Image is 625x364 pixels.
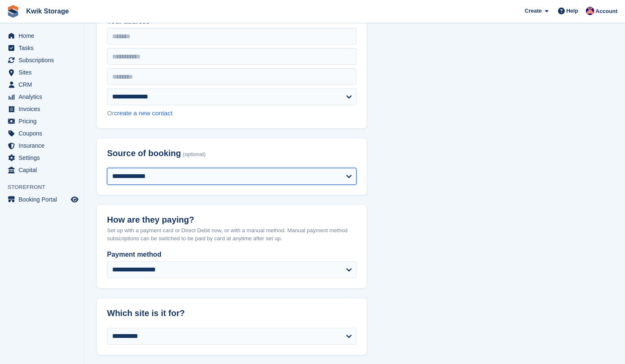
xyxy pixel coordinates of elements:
[107,226,357,243] p: Set up with a payment card or Direct Debit now, or with a manual method. Manual payment method su...
[566,7,578,15] span: Help
[107,109,357,118] div: Or
[19,164,69,176] span: Capital
[19,30,69,42] span: Home
[107,215,357,225] h2: How are they paying?
[8,183,84,191] span: Storefront
[107,250,357,260] label: Payment method
[595,7,617,16] span: Account
[19,128,69,139] span: Coupons
[19,152,69,164] span: Settings
[4,194,80,205] a: menu
[7,5,19,18] img: stora-icon-8386f47178a22dfd0bd8f6a31ec36ba5ce8667c1dd55bd0f319d3a0aa187defe.svg
[107,308,357,318] h2: Which site is it for?
[4,54,80,66] a: menu
[4,140,80,151] a: menu
[19,66,69,78] span: Sites
[19,42,69,54] span: Tasks
[19,194,69,205] span: Booking Portal
[19,103,69,115] span: Invoices
[4,152,80,164] a: menu
[4,103,80,115] a: menu
[23,4,72,18] a: Kwik Storage
[525,7,542,15] span: Create
[586,7,594,15] img: Jade Stanley
[114,109,172,117] a: create a new contact
[4,30,80,42] a: menu
[4,164,80,176] a: menu
[107,149,181,158] span: Source of booking
[4,128,80,139] a: menu
[19,115,69,127] span: Pricing
[4,115,80,127] a: menu
[183,151,206,158] span: (optional)
[4,42,80,54] a: menu
[4,66,80,78] a: menu
[19,54,69,66] span: Subscriptions
[19,79,69,90] span: CRM
[4,91,80,103] a: menu
[4,79,80,90] a: menu
[19,91,69,103] span: Analytics
[70,194,80,205] a: Preview store
[19,140,69,151] span: Insurance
